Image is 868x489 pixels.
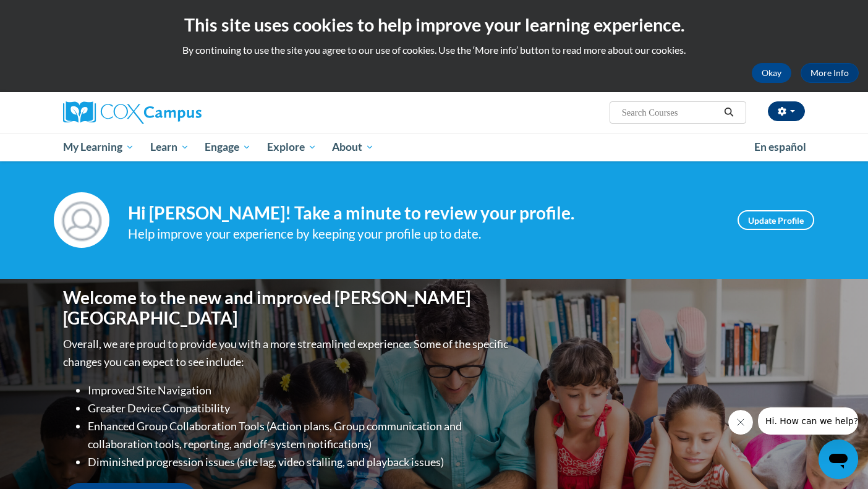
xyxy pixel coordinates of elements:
span: Engage [205,140,251,155]
a: En español [746,134,814,160]
iframe: Message from company [758,407,858,435]
h4: Hi [PERSON_NAME]! Take a minute to review your profile. [128,203,719,224]
a: More Info [801,63,859,83]
a: Update Profile [738,210,814,230]
a: Learn [142,133,197,161]
h2: This site uses cookies to help improve your learning experience. [9,12,859,37]
li: Enhanced Group Collaboration Tools (Action plans, Group communication and collaboration tools, re... [88,417,511,453]
a: My Learning [55,133,142,161]
li: Greater Device Compatibility [88,399,511,417]
button: Okay [752,63,791,83]
a: About [325,133,383,161]
input: Search Courses [621,105,720,120]
span: My Learning [63,140,134,155]
p: Overall, we are proud to provide you with a more streamlined experience. Some of the specific cha... [63,335,511,371]
img: Cox Campus [63,101,202,124]
li: Diminished progression issues (site lag, video stalling, and playback issues) [88,453,511,471]
div: Main menu [45,133,823,161]
button: Search [720,105,738,120]
p: By continuing to use the site you agree to our use of cookies. Use the ‘More info’ button to read... [9,43,859,57]
span: Explore [267,140,317,155]
span: About [332,140,374,155]
h1: Welcome to the new and improved [PERSON_NAME][GEOGRAPHIC_DATA] [63,287,511,329]
a: Engage [197,133,259,161]
a: Cox Campus [63,101,298,124]
iframe: Close message [728,410,753,435]
li: Improved Site Navigation [88,381,511,399]
button: Account Settings [768,101,805,121]
a: Explore [259,133,325,161]
iframe: Button to launch messaging window [819,440,858,479]
span: En español [754,140,806,153]
span: Learn [150,140,189,155]
div: Help improve your experience by keeping your profile up to date. [128,224,719,244]
img: Profile Image [54,192,109,248]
